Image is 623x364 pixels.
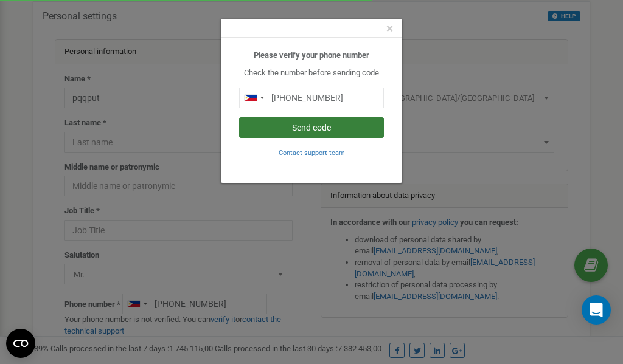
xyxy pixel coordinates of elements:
[386,21,393,36] span: ×
[279,149,345,157] small: Contact support team
[240,88,268,108] div: Telephone country code
[6,329,35,358] button: Open CMP widget
[582,295,611,325] div: Open Intercom Messenger
[239,117,384,138] button: Send code
[254,50,369,60] b: Please verify your phone number
[239,88,384,108] input: 0905 123 4567
[279,148,345,157] a: Contact support team
[239,67,384,79] p: Check the number before sending code
[386,22,393,35] button: Close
